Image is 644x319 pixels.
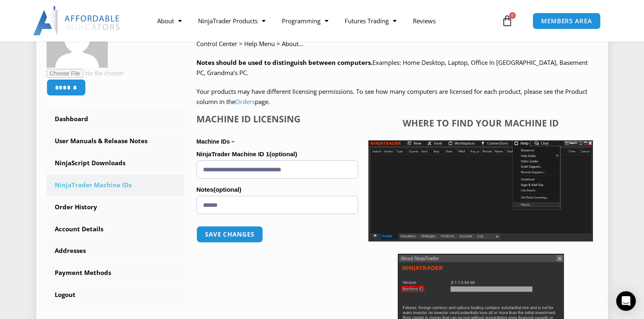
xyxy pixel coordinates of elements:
a: About [149,11,190,30]
img: LogoAI | Affordable Indicators – NinjaTrader [33,6,121,35]
img: Screenshot 2025-01-17 1155544 | Affordable Indicators – NinjaTrader [368,140,593,241]
span: MEMBERS AREA [541,18,592,24]
div: Open Intercom Messenger [616,291,636,311]
h4: Where to find your Machine ID [368,117,593,128]
a: 0 [489,9,525,33]
a: Programming [274,11,336,30]
a: NinjaScript Downloads [47,153,185,174]
a: NinjaTrader Products [190,11,274,30]
a: Reviews [405,11,444,30]
strong: Machine IDs – [196,138,234,145]
span: (optional) [269,151,297,157]
a: Addresses [47,240,185,261]
a: Futures Trading [336,11,405,30]
a: Order History [47,197,185,218]
button: Save changes [196,226,263,243]
nav: Menu [149,11,499,30]
a: MEMBERS AREA [533,13,601,29]
a: Payment Methods [47,262,185,284]
a: NinjaTrader Machine IDs [47,175,185,196]
span: Examples: Home Desktop, Laptop, Office In [GEOGRAPHIC_DATA], Basement PC, Grandma’s PC. [196,58,588,77]
label: NinjaTrader Machine ID 1 [196,148,358,160]
nav: Account pages [47,109,185,306]
strong: Notes should be used to distinguish between computers. [196,58,372,66]
span: (optional) [214,186,241,193]
a: User Manuals & Release Notes [47,131,185,152]
span: Your products may have different licensing permissions. To see how many computers are licensed fo... [196,87,587,106]
a: Account Details [47,219,185,240]
span: 0 [509,12,516,19]
a: Orders [235,97,255,106]
h4: Machine ID Licensing [196,113,358,124]
label: Notes [196,184,358,196]
a: Logout [47,284,185,306]
a: Dashboard [47,109,185,130]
